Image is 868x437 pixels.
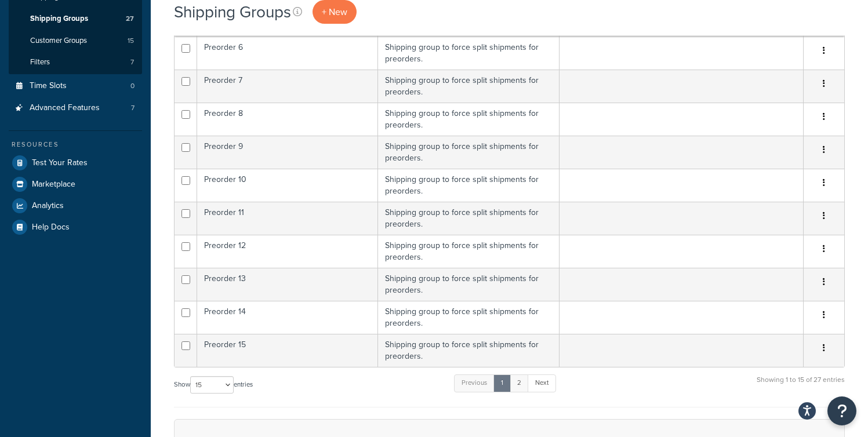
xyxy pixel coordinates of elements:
td: Shipping group to force split shipments for preorders. [378,301,559,334]
a: Advanced Features 7 [9,97,142,119]
a: Next [528,374,556,392]
span: 7 [130,57,134,67]
span: Shipping Groups [30,14,88,24]
span: Marketplace [32,180,75,190]
a: Time Slots 0 [9,75,142,97]
div: Showing 1 to 15 of 27 entries [757,373,845,398]
td: Shipping group to force split shipments for preorders. [378,268,559,301]
span: 7 [131,103,135,113]
a: 2 [510,374,529,392]
td: Shipping group to force split shipments for preorders. [378,169,559,202]
span: Advanced Features [30,103,100,113]
a: Test Your Rates [9,152,142,173]
td: Preorder 11 [197,202,378,235]
li: Shipping Groups [9,8,142,30]
a: Shipping Groups 27 [9,8,142,30]
span: Test Your Rates [32,158,88,168]
td: Shipping group to force split shipments for preorders. [378,235,559,268]
td: Preorder 9 [197,136,378,169]
a: Filters 7 [9,52,142,73]
a: Marketplace [9,174,142,195]
span: Analytics [32,201,64,211]
span: 27 [126,14,134,24]
span: 15 [128,36,134,46]
span: 0 [130,81,135,91]
li: Advanced Features [9,97,142,119]
span: Filters [30,57,50,67]
h1: Shipping Groups [174,1,291,23]
span: + New [322,5,347,19]
span: Time Slots [30,81,67,91]
a: Previous [454,374,495,392]
td: Preorder 14 [197,301,378,334]
li: Time Slots [9,75,142,97]
td: Shipping group to force split shipments for preorders. [378,202,559,235]
td: Shipping group to force split shipments for preorders. [378,70,559,103]
a: Analytics [9,195,142,216]
td: Preorder 10 [197,169,378,202]
td: Preorder 13 [197,268,378,301]
td: Preorder 7 [197,70,378,103]
td: Preorder 6 [197,37,378,70]
td: Shipping group to force split shipments for preorders. [378,37,559,70]
td: Preorder 12 [197,235,378,268]
span: Customer Groups [30,36,87,46]
a: Customer Groups 15 [9,30,142,52]
span: Help Docs [32,223,70,232]
label: Show entries [174,376,253,394]
select: Showentries [190,376,234,394]
a: Help Docs [9,217,142,238]
td: Shipping group to force split shipments for preorders. [378,334,559,367]
td: Shipping group to force split shipments for preorders. [378,103,559,136]
li: Customer Groups [9,30,142,52]
div: Resources [9,140,142,150]
button: Open Resource Center [827,396,856,425]
td: Shipping group to force split shipments for preorders. [378,136,559,169]
td: Preorder 8 [197,103,378,136]
li: Filters [9,52,142,73]
a: 1 [493,374,511,392]
td: Preorder 15 [197,334,378,367]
